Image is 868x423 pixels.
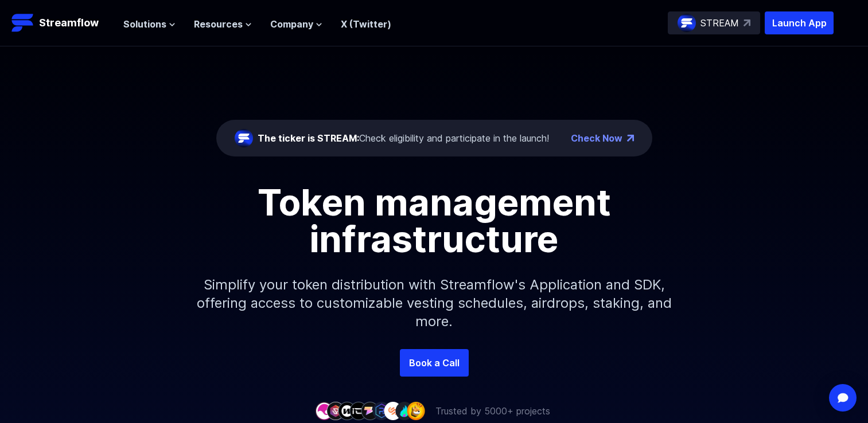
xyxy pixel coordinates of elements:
[744,19,750,26] img: top-right-arrow.svg
[258,131,549,145] div: Check eligibility and participate in the launch!
[372,402,391,420] img: company-6
[700,16,739,30] p: STREAM
[270,17,322,31] button: Company
[395,402,414,420] img: company-8
[435,404,550,418] p: Trusted by 5000+ projects
[194,17,243,31] span: Resources
[194,17,252,31] button: Resources
[341,18,391,30] a: X (Twitter)
[258,132,359,144] span: The ticker is STREAM:
[349,402,368,420] img: company-4
[235,129,253,147] img: streamflow-logo-circle.png
[678,14,696,32] img: streamflow-logo-circle.png
[11,11,34,34] img: Streamflow Logo
[361,402,379,420] img: company-5
[123,17,176,31] button: Solutions
[400,349,469,377] a: Book a Call
[338,402,356,420] img: company-3
[571,131,622,145] a: Check Now
[668,11,760,34] a: STREAM
[627,135,634,142] img: top-right-arrow.png
[39,15,99,31] p: Streamflow
[176,184,692,257] h1: Token management infrastructure
[123,17,166,31] span: Solutions
[188,257,681,349] p: Simplify your token distribution with Streamflow's Application and SDK, offering access to custom...
[315,402,333,420] img: company-1
[829,384,857,412] div: Open Intercom Messenger
[326,402,345,420] img: company-2
[11,11,112,34] a: Streamflow
[384,402,402,420] img: company-7
[270,17,313,31] span: Company
[407,402,425,420] img: company-9
[765,11,834,34] button: Launch App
